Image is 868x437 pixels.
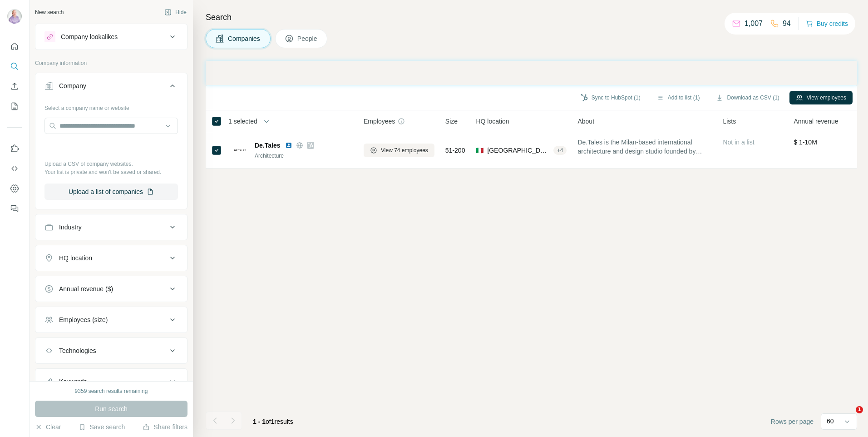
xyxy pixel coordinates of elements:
[577,117,594,126] span: About
[35,340,187,362] button: Technologies
[445,117,458,126] span: Size
[59,253,92,263] div: HQ location
[44,184,178,200] button: Upload a list of companies
[745,18,763,29] p: 1,007
[7,180,22,197] button: Dashboard
[7,98,22,114] button: My lists
[285,142,292,149] img: LinkedIn logo
[806,17,848,30] button: Buy credits
[837,406,859,428] iframe: Intercom live chat
[255,141,281,150] span: De.Tales
[35,422,61,432] button: Clear
[297,34,318,43] span: People
[856,406,863,413] span: 1
[233,143,247,158] img: Logo of De.Tales
[35,26,187,48] button: Company lookalikes
[228,117,257,126] span: 1 selected
[59,223,82,232] div: Industry
[143,422,187,432] button: Share filters
[59,284,113,293] div: Annual revenue ($)
[476,117,509,126] span: HQ location
[364,117,395,126] span: Employees
[206,61,857,85] iframe: Banner
[228,34,261,43] span: Companies
[44,160,178,168] p: Upload a CSV of company websites.
[35,309,187,331] button: Employees (size)
[158,5,193,19] button: Hide
[827,417,834,426] p: 60
[75,387,148,395] div: 9359 search results remaining
[723,139,754,146] span: Not in a list
[61,32,118,41] div: Company lookalikes
[206,11,857,24] h4: Search
[7,160,22,177] button: Use Surfe API
[445,146,465,155] span: 51-200
[59,346,96,355] div: Technologies
[44,100,178,112] div: Select a company name or website
[794,117,838,126] span: Annual revenue
[651,91,706,104] button: Add to list (1)
[364,144,434,157] button: View 74 employees
[574,91,647,104] button: Sync to HubSpot (1)
[59,377,87,386] div: Keywords
[7,140,22,157] button: Use Surfe on LinkedIn
[79,422,125,432] button: Save search
[253,418,293,425] span: results
[253,418,266,425] span: 1 - 1
[476,146,483,155] span: 🇮🇹
[35,216,187,238] button: Industry
[266,418,271,425] span: of
[271,418,275,425] span: 1
[35,75,187,100] button: Company
[723,117,736,126] span: Lists
[44,168,178,176] p: Your list is private and won't be saved or shared.
[7,200,22,217] button: Feedback
[710,91,785,104] button: Download as CSV (1)
[35,247,187,269] button: HQ location
[381,146,428,154] span: View 74 employees
[553,146,567,154] div: + 4
[7,78,22,94] button: Enrich CSV
[7,58,22,74] button: Search
[35,278,187,300] button: Annual revenue ($)
[577,138,712,156] span: De.Tales is the Milan-based international architecture and design studio founded by [PERSON_NAME]...
[7,38,22,55] button: Quick start
[59,81,86,90] div: Company
[59,315,108,324] div: Employees (size)
[789,91,853,104] button: View employees
[35,8,64,16] div: New search
[783,18,791,29] p: 94
[794,139,817,146] span: $ 1-10M
[35,371,187,392] button: Keywords
[35,59,187,67] p: Company information
[771,417,814,426] span: Rows per page
[487,146,549,155] span: [GEOGRAPHIC_DATA], [GEOGRAPHIC_DATA], [GEOGRAPHIC_DATA]
[7,9,22,24] img: Avatar
[255,152,353,160] div: Architecture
